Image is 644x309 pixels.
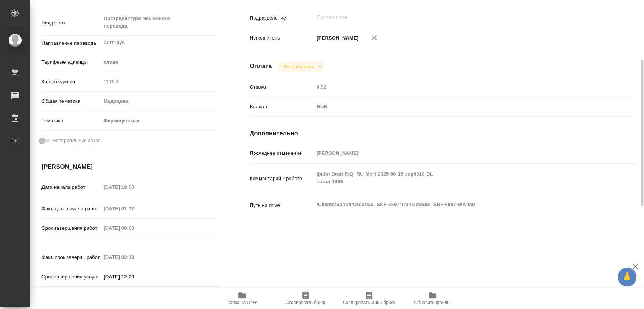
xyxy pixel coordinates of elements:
input: Пустое поле [314,148,603,159]
p: Дата начала работ [41,184,101,191]
span: Папка на Drive [227,300,258,305]
button: 🙏 [618,268,636,286]
p: Подразделение [250,14,314,22]
p: Общая тематика [41,98,101,105]
p: Последнее изменение [250,150,314,157]
p: Тематика [41,117,101,125]
textarea: файл Draft RtQ_RU-MoH-2025-06-16-seq0018-DL тотал 1336 [314,168,603,188]
p: Кол-во единиц [41,78,101,86]
button: Скопировать мини-бриф [337,288,401,309]
p: Факт. срок заверш. работ [41,254,101,261]
input: ✎ Введи что-нибудь [101,271,167,282]
input: Пустое поле [101,252,167,263]
div: слово [101,56,219,69]
p: Срок завершения услуги [41,273,101,281]
span: Нотариальный заказ [52,137,100,144]
p: Направление перевода [41,40,101,47]
div: RUB [314,100,603,113]
span: 🙏 [621,269,633,285]
p: Валюта [250,103,314,110]
h4: Дополнительно [250,129,636,138]
p: Срок завершения работ [41,225,101,232]
span: Скопировать бриф [286,300,325,305]
h4: Оплата [250,62,272,71]
textarea: /Clients/Sanofi/Orders/S_SNF-6897/Translated/S_SNF-6897-WK-001 [314,198,603,211]
input: Пустое поле [314,81,603,92]
p: [PERSON_NAME] [314,34,358,42]
button: Обновить файлы [401,288,464,309]
p: Комментарий к работе [250,175,314,182]
span: Скопировать мини-бриф [343,300,395,305]
div: Фармацевтика [101,115,219,127]
p: Тарифные единицы [41,58,101,66]
p: Факт. дата начала работ [41,205,101,213]
h4: [PERSON_NAME] [41,162,220,171]
span: Обновить файлы [414,300,450,305]
button: Удалить исполнителя [366,29,383,46]
button: Скопировать бриф [274,288,337,309]
div: Не оплачена [278,61,324,72]
p: Вид работ [41,19,101,27]
input: Пустое поле [101,182,167,193]
input: Пустое поле [101,76,219,87]
button: Папка на Drive [211,288,274,309]
div: Медицина [101,95,219,108]
input: Пустое поле [101,203,167,214]
p: Ставка [250,83,314,91]
p: Путь на drive [250,202,314,209]
input: Пустое поле [316,13,586,22]
button: Не оплачена [281,63,315,70]
input: Пустое поле [101,223,167,234]
p: Исполнитель [250,34,314,42]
